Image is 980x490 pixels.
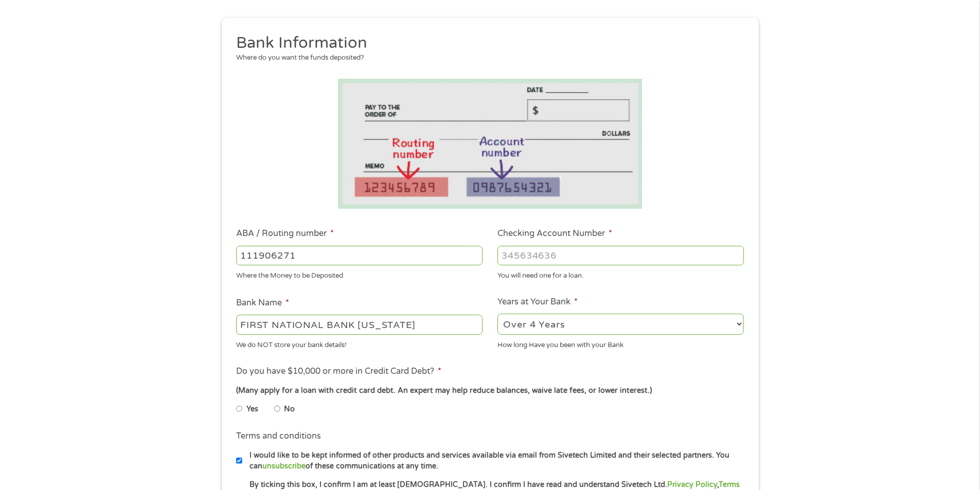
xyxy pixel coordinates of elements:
a: unsubscribe [262,462,306,470]
div: You will need one for a loan. [497,267,744,281]
img: Routing number location [338,79,643,209]
label: Do you have $10,000 or more in Credit Card Debt? [236,366,441,377]
label: Years at Your Bank [497,297,578,307]
label: No [284,404,295,415]
label: ABA / Routing number [236,228,334,239]
div: Where do you want the funds deposited? [236,53,736,63]
div: How long Have you been with your Bank [497,336,744,350]
label: Checking Account Number [497,228,612,239]
div: (Many apply for a loan with credit card debt. An expert may help reduce balances, waive late fees... [236,385,743,396]
label: Yes [246,404,258,415]
label: Bank Name [236,298,289,308]
div: Where the Money to be Deposited [236,267,483,281]
label: I would like to be kept informed of other products and services available via email from Sivetech... [242,450,747,472]
h2: Bank Information [236,33,736,53]
div: We do NOT store your bank details! [236,336,483,350]
a: Privacy Policy [667,480,717,489]
label: Terms and conditions [236,431,321,442]
input: 263177916 [236,246,483,265]
input: 345634636 [497,246,744,265]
